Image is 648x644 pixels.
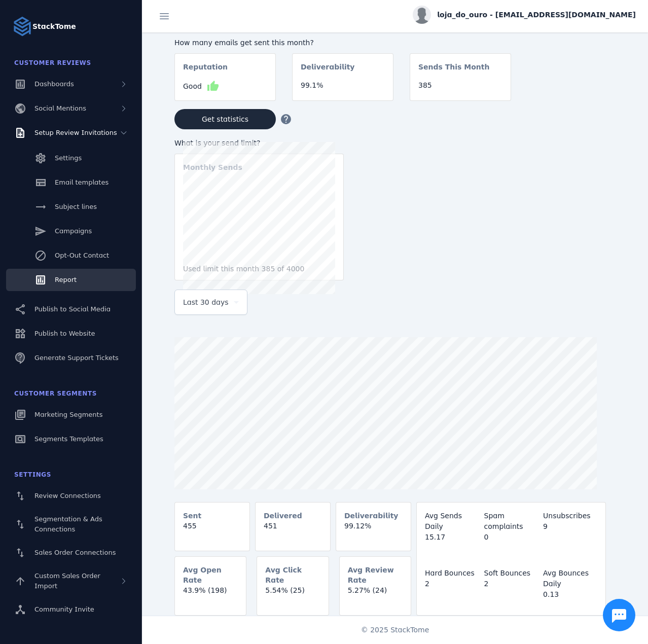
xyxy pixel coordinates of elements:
[6,220,136,242] a: Campaigns
[34,104,86,112] span: Social Mentions
[348,565,403,585] mat-card-subtitle: Avg Review Rate
[34,492,101,499] span: Review Connections
[14,471,51,478] span: Settings
[55,154,82,162] span: Settings
[207,80,219,92] mat-icon: thumb_up
[12,16,32,37] img: Logo image
[6,347,136,369] a: Generate Support Tickets
[484,532,538,543] div: 0
[410,80,511,99] mat-card-content: 385
[34,354,119,362] span: Generate Support Tickets
[32,21,76,32] strong: StackTome
[55,227,92,235] span: Campaigns
[175,521,249,540] mat-card-content: 455
[183,296,229,308] span: Last 30 days
[425,532,479,543] div: 15.17
[55,252,109,259] span: Opt-Out Contact
[34,435,103,443] span: Segments Templates
[6,485,136,507] a: Review Connections
[6,244,136,267] a: Opt-Out Contact
[183,81,202,92] span: Good
[265,565,320,585] mat-card-subtitle: Avg Click Rate
[183,565,238,585] mat-card-subtitle: Avg Open Rate
[34,515,102,533] span: Segmentation & Ads Connections
[34,605,94,613] span: Community Invite
[34,572,100,590] span: Custom Sales Order Import
[183,511,201,521] mat-card-subtitle: Sent
[6,147,136,169] a: Settings
[6,509,136,540] a: Segmentation & Ads Connections
[425,511,479,532] div: Avg Sends Daily
[174,109,276,129] button: Get statistics
[55,203,97,210] span: Subject lines
[14,59,91,66] span: Customer Reviews
[484,579,538,589] div: 2
[6,598,136,621] a: Community Invite
[34,330,95,337] span: Publish to Website
[257,585,328,604] mat-card-content: 5.54% (25)
[413,6,431,24] img: profile.jpg
[174,38,511,48] div: How many emails get sent this month?
[340,585,411,604] mat-card-content: 5.27% (24)
[6,196,136,218] a: Subject lines
[344,511,399,521] mat-card-subtitle: Deliverability
[256,521,330,540] mat-card-content: 451
[174,138,344,149] div: What is your send limit?
[34,305,111,313] span: Publish to Social Media
[14,390,97,397] span: Customer Segments
[543,589,597,600] div: 0.13
[6,542,136,564] a: Sales Order Connections
[34,549,116,556] span: Sales Order Connections
[301,62,355,80] mat-card-subtitle: Deliverability
[34,129,117,136] span: Setup Review Invitations
[6,269,136,291] a: Report
[202,116,248,123] span: Get statistics
[543,521,597,532] div: 9
[425,579,479,589] div: 2
[55,178,109,186] span: Email templates
[301,80,385,91] div: 99.1%
[543,568,597,589] div: Avg Bounces Daily
[175,585,246,604] mat-card-content: 43.9% (198)
[361,625,429,635] span: © 2025 StackTome
[437,10,636,20] span: loja_do_ouro - [EMAIL_ADDRESS][DOMAIN_NAME]
[484,511,538,532] div: Spam complaints
[425,568,479,579] div: Hard Bounces
[55,276,77,283] span: Report
[6,428,136,450] a: Segments Templates
[6,171,136,194] a: Email templates
[6,404,136,426] a: Marketing Segments
[336,521,411,540] mat-card-content: 99.12%
[418,62,489,80] mat-card-subtitle: Sends This Month
[413,6,636,24] button: loja_do_ouro - [EMAIL_ADDRESS][DOMAIN_NAME]
[6,298,136,320] a: Publish to Social Media
[183,62,228,80] mat-card-subtitle: Reputation
[543,511,597,521] div: Unsubscribes
[6,323,136,345] a: Publish to Website
[264,511,302,521] mat-card-subtitle: Delivered
[34,411,102,418] span: Marketing Segments
[484,568,538,579] div: Soft Bounces
[34,80,74,88] span: Dashboards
